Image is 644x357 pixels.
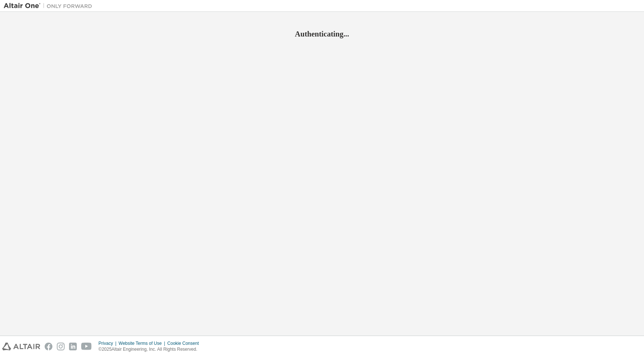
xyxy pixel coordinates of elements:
img: altair_logo.svg [2,343,40,350]
img: Altair One [4,2,96,10]
img: instagram.svg [57,343,65,350]
h2: Authenticating... [4,29,640,39]
img: facebook.svg [45,343,52,350]
div: Privacy [99,340,118,346]
img: linkedin.svg [69,343,77,350]
p: © 2025 Altair Engineering, Inc. All Rights Reserved. [99,346,203,353]
img: youtube.svg [81,343,92,350]
div: Website Terms of Use [118,340,167,346]
div: Cookie Consent [167,340,203,346]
